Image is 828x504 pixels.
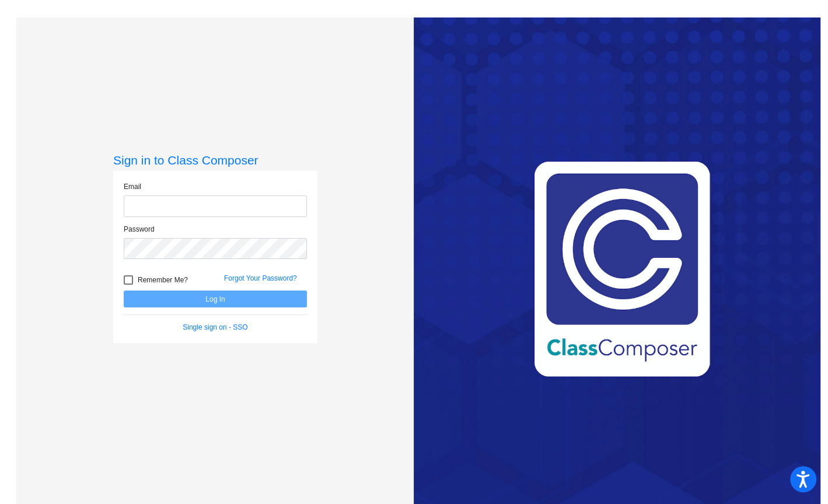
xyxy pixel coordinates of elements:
label: Email [124,181,141,192]
a: Single sign on - SSO [183,323,247,331]
button: Log In [124,290,307,307]
span: Remember Me? [138,273,188,287]
label: Password [124,224,155,235]
a: Forgot Your Password? [224,274,297,282]
h3: Sign in to Class Composer [113,153,317,167]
